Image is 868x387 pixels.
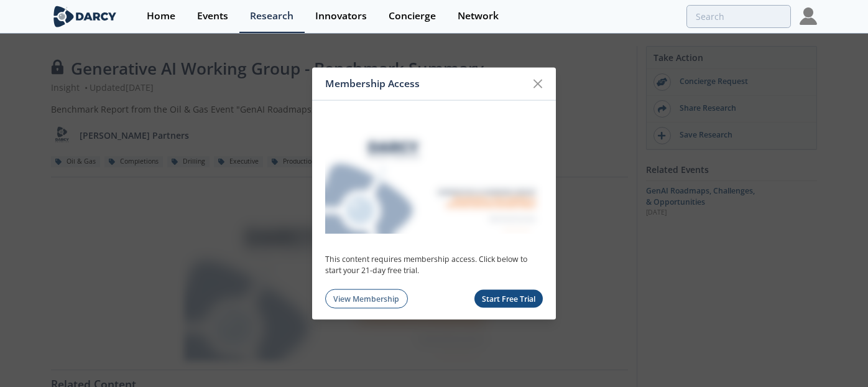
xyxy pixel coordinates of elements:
div: Innovators [315,11,367,21]
input: Advanced Search [686,5,791,28]
a: View Membership [325,289,408,309]
button: Start Free Trial [474,290,543,308]
img: Membership [325,111,543,234]
img: Profile [800,7,817,25]
div: Network [458,11,499,21]
div: Membership Access [325,72,526,96]
div: Home [147,11,175,21]
div: Concierge [389,11,436,21]
p: This content requires membership access. Click below to start your 21-day free trial. [325,253,543,276]
div: Research [250,11,293,21]
div: Events [197,11,228,21]
img: logo-wide.svg [51,6,119,27]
